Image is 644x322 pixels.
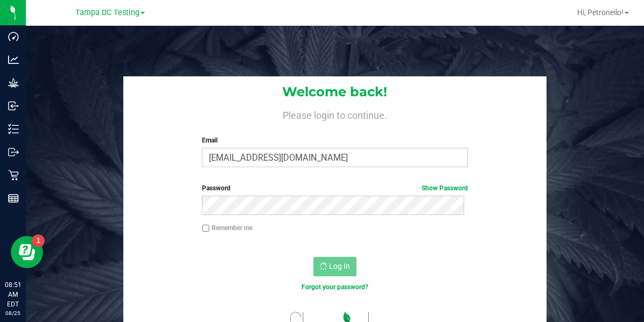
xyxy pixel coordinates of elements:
[313,257,356,276] button: Log In
[5,309,21,317] p: 08/25
[202,225,209,232] input: Remember me
[5,280,21,309] p: 08:51 AM EDT
[8,31,19,42] inline-svg: Dashboard
[202,184,230,192] span: Password
[75,8,139,17] span: Tampa DC Testing
[8,170,19,181] inline-svg: Retail
[302,283,368,291] a: Forgot your password?
[123,108,546,120] h4: Please login to continue.
[8,193,19,204] inline-svg: Reports
[329,262,350,270] span: Log In
[11,236,43,268] iframe: Resource center
[8,147,19,158] inline-svg: Outbound
[123,85,546,99] h1: Welcome back!
[8,77,19,88] inline-svg: Grow
[8,124,19,134] inline-svg: Inventory
[8,101,19,111] inline-svg: Inbound
[422,184,468,192] a: Show Password
[202,135,468,145] label: Email
[577,8,624,17] span: Hi, Petroneilo!
[32,234,45,247] iframe: Resource center unread badge
[202,223,253,233] label: Remember me
[8,54,19,65] inline-svg: Analytics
